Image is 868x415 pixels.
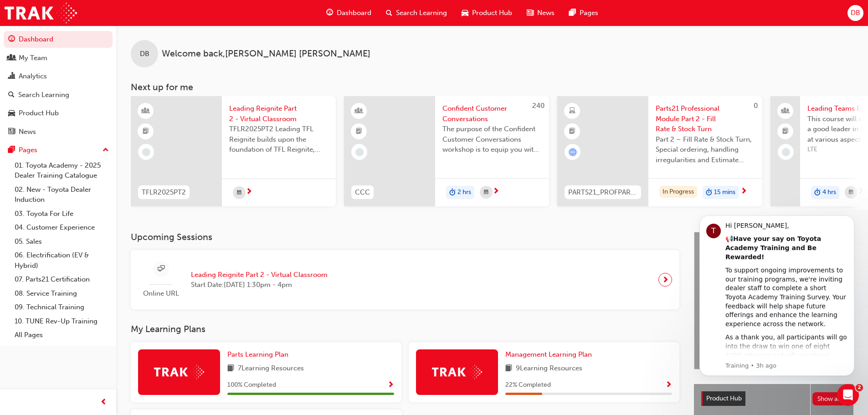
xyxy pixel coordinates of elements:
[319,4,379,22] a: guage-iconDashboard
[227,363,234,374] span: book-icon
[8,128,15,136] span: news-icon
[4,142,113,159] button: Pages
[379,4,454,22] a: search-iconSearch Learning
[11,328,113,342] a: All Pages
[569,148,577,156] span: learningRecordVerb_ATTEMPT-icon
[686,207,868,381] iframe: Intercom notifications message
[154,365,204,379] img: Trak
[387,379,394,391] button: Show Progress
[229,103,329,124] span: Leading Reignite Part 2 - Virtual Classroom
[569,126,575,138] span: booktick-icon
[462,7,468,19] span: car-icon
[131,232,679,242] h3: Upcoming Sessions
[472,8,512,18] span: Product Hub
[246,188,252,196] span: next-icon
[8,91,15,99] span: search-icon
[138,288,184,299] span: Online URL
[457,187,471,198] span: 2 hrs
[229,124,329,155] span: TFLR2025PT2 Leading TFL Reignite builds upon the foundation of TFL Reignite, reaffirming our comm...
[8,72,15,81] span: chart-icon
[8,109,15,118] span: car-icon
[665,379,672,391] button: Show Progress
[4,29,113,142] button: DashboardMy TeamAnalyticsSearch LearningProduct HubNews
[562,4,606,22] a: pages-iconPages
[701,391,846,406] a: Product HubShow all
[505,363,512,374] span: book-icon
[557,96,762,206] a: 0PARTS21_PROFPART2_0923_ELParts21 Professional Module Part 2 - Fill Rate & Stock TurnPart 2 – Fil...
[706,395,742,402] span: Product Hub
[532,102,544,110] span: 240
[527,7,534,19] span: news-icon
[19,145,37,155] div: Pages
[11,220,113,235] a: 04. Customer Experience
[19,108,59,118] div: Product Hub
[11,235,113,249] a: 05. Sales
[740,188,747,196] span: next-icon
[19,127,36,137] div: News
[706,187,712,199] span: duration-icon
[227,380,276,390] span: 100 % Completed
[143,105,149,117] span: learningResourceType_INSTRUCTOR_LED-icon
[19,53,47,63] div: My Team
[356,126,362,138] span: booktick-icon
[505,380,551,390] span: 22 % Completed
[103,144,109,156] span: up-icon
[849,187,853,198] span: calendar-icon
[227,350,288,359] span: Parts Learning Plan
[519,4,562,22] a: news-iconNews
[11,159,113,183] a: 01. Toyota Academy - 2025 Dealer Training Catalogue
[4,87,113,103] a: Search Learning
[782,148,790,156] span: learningRecordVerb_NONE-icon
[100,397,107,408] span: prev-icon
[662,273,669,286] span: next-icon
[337,8,371,18] span: Dashboard
[851,8,860,18] span: DB
[11,314,113,328] a: 10. TUNE Rev-Up Training
[812,392,847,405] button: Show all
[162,49,370,59] span: Welcome back , [PERSON_NAME] [PERSON_NAME]
[837,384,859,406] iframe: Intercom live chat
[11,207,113,221] a: 03. Toyota For Life
[505,350,592,359] span: Management Learning Plan
[386,7,392,19] span: search-icon
[754,102,758,110] span: 0
[656,103,755,134] span: Parts21 Professional Module Part 2 - Fill Rate & Stock Turn
[814,187,821,199] span: duration-icon
[11,287,113,301] a: 08. Service Training
[856,384,863,391] span: 2
[442,103,542,124] span: Confident Customer Conversations
[158,263,164,275] span: sessionType_ONLINE_URL-icon
[516,363,582,374] span: 9 Learning Resources
[11,272,113,287] a: 07. Parts21 Certification
[4,123,113,140] a: News
[142,148,150,156] span: learningRecordVerb_NONE-icon
[847,5,863,21] button: DB
[782,126,789,138] span: booktick-icon
[442,124,542,155] span: The purpose of the Confident Customer Conversations workshop is to equip you with tools to commun...
[449,187,456,199] span: duration-icon
[396,8,447,18] span: Search Learning
[355,187,370,198] span: CCC
[858,188,864,196] span: next-icon
[4,68,113,85] a: Analytics
[326,7,333,19] span: guage-icon
[505,349,596,360] a: Management Learning Plan
[432,365,482,379] img: Trak
[568,187,637,198] span: PARTS21_PROFPART2_0923_EL
[580,8,598,18] span: Pages
[4,31,113,48] a: Dashboard
[8,54,15,62] span: people-icon
[138,257,672,302] a: Online URLLeading Reignite Part 2 - Virtual ClassroomStart Date:[DATE] 1:30pm - 4pm
[5,3,77,23] img: Trak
